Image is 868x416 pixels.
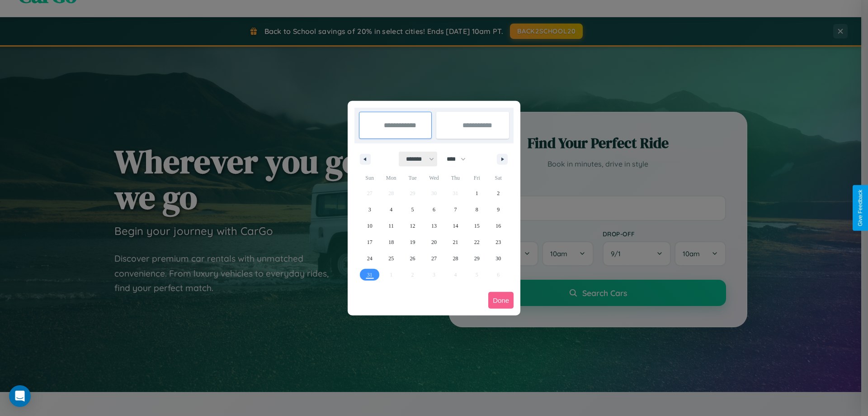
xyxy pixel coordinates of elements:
span: Sat [488,171,509,185]
button: 24 [359,250,380,267]
button: 30 [488,250,509,267]
span: 29 [474,250,480,267]
span: 24 [367,250,373,267]
button: 19 [402,234,423,250]
span: 13 [431,218,437,234]
button: 28 [445,250,466,267]
span: Sun [359,171,380,185]
span: 3 [368,201,371,218]
button: 23 [488,234,509,250]
button: 29 [466,250,487,267]
button: 26 [402,250,423,267]
button: Done [488,292,514,309]
button: 11 [380,218,401,234]
span: 5 [411,201,414,218]
span: 16 [495,218,501,234]
button: 27 [423,250,444,267]
button: 16 [488,218,509,234]
span: 2 [497,185,500,201]
span: Tue [402,171,423,185]
span: 21 [453,234,458,250]
span: Fri [466,171,487,185]
button: 25 [380,250,401,267]
button: 9 [488,201,509,218]
span: 20 [431,234,437,250]
span: 4 [390,201,392,218]
span: 17 [367,234,373,250]
button: 3 [359,201,380,218]
span: 23 [495,234,501,250]
button: 31 [359,267,380,283]
span: 31 [367,267,373,283]
span: 6 [433,201,435,218]
button: 20 [423,234,444,250]
div: Give Feedback [857,190,863,226]
button: 7 [445,201,466,218]
span: 18 [388,234,394,250]
button: 5 [402,201,423,218]
div: Open Intercom Messenger [9,385,31,407]
span: 15 [474,218,480,234]
span: 25 [388,250,394,267]
button: 14 [445,218,466,234]
button: 17 [359,234,380,250]
button: 22 [466,234,487,250]
span: 11 [388,218,394,234]
span: 12 [410,218,415,234]
span: Mon [380,171,401,185]
button: 10 [359,218,380,234]
span: 30 [495,250,501,267]
span: 27 [431,250,437,267]
button: 2 [488,185,509,201]
span: 1 [476,185,478,201]
span: 8 [476,201,478,218]
span: 14 [453,218,458,234]
button: 4 [380,201,401,218]
span: 26 [410,250,415,267]
span: Thu [445,171,466,185]
span: 7 [454,201,457,218]
button: 13 [423,218,444,234]
button: 8 [466,201,487,218]
span: 28 [453,250,458,267]
span: Wed [423,171,444,185]
button: 6 [423,201,444,218]
span: 22 [474,234,480,250]
span: 9 [497,201,500,218]
button: 12 [402,218,423,234]
span: 10 [367,218,373,234]
button: 21 [445,234,466,250]
button: 18 [380,234,401,250]
button: 1 [466,185,487,201]
span: 19 [410,234,415,250]
button: 15 [466,218,487,234]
